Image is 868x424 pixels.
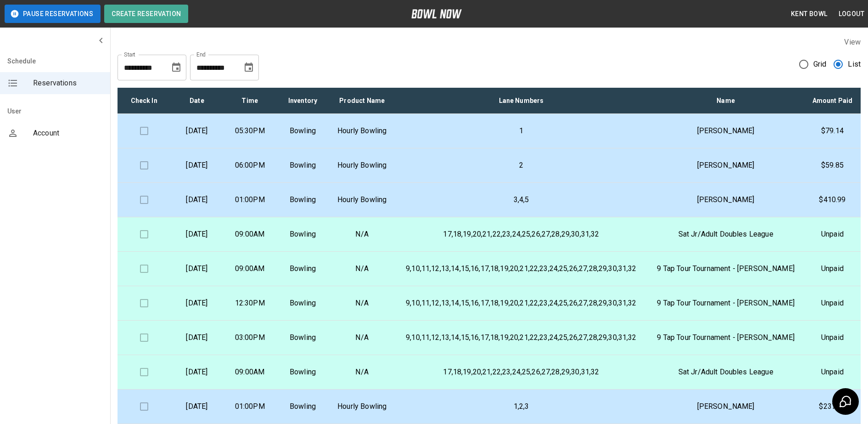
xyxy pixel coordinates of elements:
[167,58,185,77] button: Choose date, selected date is Aug 17, 2025
[813,59,827,70] span: Grid
[787,6,831,23] button: Kent Bowl
[276,88,329,114] th: Inventory
[655,160,797,171] p: [PERSON_NAME]
[336,401,387,412] p: Hourly Bowling
[240,58,258,77] button: Choose date, selected date is Sep 17, 2025
[655,401,797,412] p: [PERSON_NAME]
[178,401,216,412] p: [DATE]
[402,401,640,412] p: 1,2,3
[284,229,322,240] p: Bowling
[402,263,640,274] p: 9,10,11,12,13,14,15,16,17,18,19,20,21,22,23,24,25,26,27,28,29,30,31,32
[336,160,387,171] p: Hourly Bowling
[284,332,322,343] p: Bowling
[231,125,269,136] p: 05:30PM
[178,298,216,309] p: [DATE]
[336,367,387,378] p: N/A
[104,5,188,23] button: Create Reservation
[648,88,804,114] th: Name
[655,367,797,378] p: Sat Jr/Adult Doubles League
[655,298,797,309] p: 9 Tap Tour Tournament - [PERSON_NAME]
[402,298,640,309] p: 9,10,11,12,13,14,15,16,17,18,19,20,21,22,23,24,25,26,27,28,29,30,31,32
[655,332,797,343] p: 9 Tap Tour Tournament - [PERSON_NAME]
[178,194,216,205] p: [DATE]
[329,88,395,114] th: Product Name
[402,125,640,136] p: 1
[812,332,853,343] p: Unpaid
[835,6,868,23] button: Logout
[178,229,216,240] p: [DATE]
[284,194,322,205] p: Bowling
[284,125,322,136] p: Bowling
[848,59,861,70] span: List
[231,332,269,343] p: 03:00PM
[336,194,387,205] p: Hourly Bowling
[812,229,853,240] p: Unpaid
[395,88,647,114] th: Lane Numbers
[336,298,387,309] p: N/A
[33,78,103,89] span: Reservations
[178,160,216,171] p: [DATE]
[402,367,640,378] p: 17,18,19,20,21,22,23,24,25,26,27,28,29,30,31,32
[336,332,387,343] p: N/A
[655,125,797,136] p: [PERSON_NAME]
[402,194,640,205] p: 3,4,5
[170,88,223,114] th: Date
[231,263,269,274] p: 09:00AM
[812,160,853,171] p: $59.85
[844,38,861,46] label: View
[284,298,322,309] p: Bowling
[411,9,462,18] img: logo
[812,263,853,274] p: Unpaid
[231,298,269,309] p: 12:30PM
[812,194,853,205] p: $410.99
[812,401,853,412] p: $237.42
[336,263,387,274] p: N/A
[33,128,103,139] span: Account
[178,332,216,343] p: [DATE]
[812,367,853,378] p: Unpaid
[231,367,269,378] p: 09:00AM
[284,160,322,171] p: Bowling
[284,401,322,412] p: Bowling
[655,263,797,274] p: 9 Tap Tour Tournament - [PERSON_NAME]
[812,125,853,136] p: $79.14
[402,160,640,171] p: 2
[231,229,269,240] p: 09:00AM
[402,229,640,240] p: 17,18,19,20,21,22,23,24,25,26,27,28,29,30,31,32
[655,194,797,205] p: [PERSON_NAME]
[178,263,216,274] p: [DATE]
[231,194,269,205] p: 01:00PM
[178,125,216,136] p: [DATE]
[5,5,101,23] button: Pause Reservations
[402,332,640,343] p: 9,10,11,12,13,14,15,16,17,18,19,20,21,22,23,24,25,26,27,28,29,30,31,32
[804,88,861,114] th: Amount Paid
[231,160,269,171] p: 06:00PM
[284,367,322,378] p: Bowling
[336,229,387,240] p: N/A
[231,401,269,412] p: 01:00PM
[118,88,170,114] th: Check In
[224,88,276,114] th: Time
[178,367,216,378] p: [DATE]
[655,229,797,240] p: Sat Jr/Adult Doubles League
[812,298,853,309] p: Unpaid
[284,263,322,274] p: Bowling
[336,125,387,136] p: Hourly Bowling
